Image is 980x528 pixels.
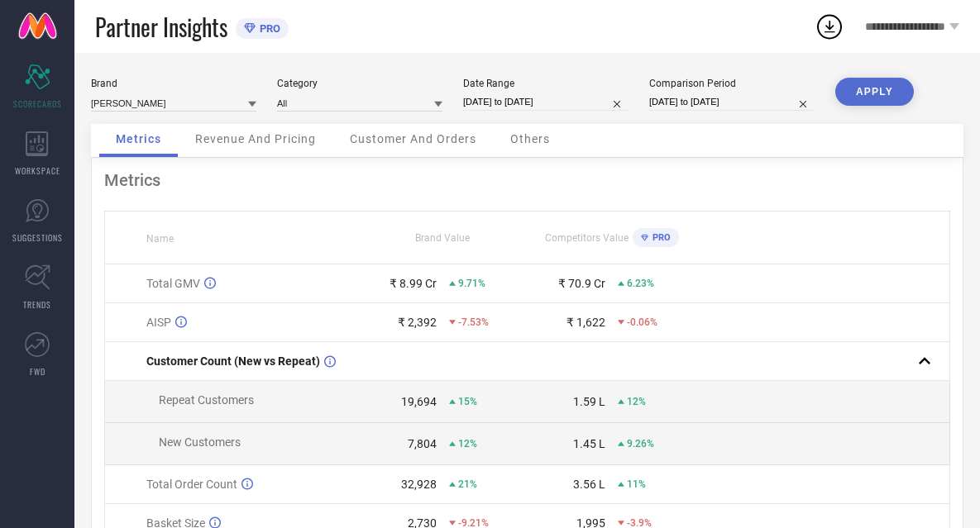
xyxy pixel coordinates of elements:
[648,232,671,243] span: PRO
[401,395,437,408] div: 19,694
[146,233,174,245] span: Name
[458,316,489,328] span: -7.53%
[627,316,657,328] span: -0.06%
[458,478,477,490] span: 21%
[146,354,320,368] span: Customer Count (New vs Repeat)
[256,22,280,35] span: PRO
[458,396,477,407] span: 15%
[116,132,161,145] span: Metrics
[13,98,62,110] span: SCORECARDS
[146,478,237,491] span: Total Order Count
[627,396,646,407] span: 12%
[835,78,914,106] button: APPLY
[510,132,550,145] span: Others
[195,132,316,145] span: Revenue And Pricing
[30,365,45,378] span: FWD
[573,395,605,408] div: 1.59 L
[398,316,437,329] div: ₹ 2,392
[463,78,629,89] div: Date Range
[390,277,437,290] div: ₹ 8.99 Cr
[545,232,629,244] span: Competitors Value
[573,478,605,491] div: 3.56 L
[104,170,950,190] div: Metrics
[463,93,629,111] input: Select date range
[12,231,63,244] span: SUGGESTIONS
[146,316,171,329] span: AISP
[401,478,437,491] div: 32,928
[458,438,477,450] span: 12%
[23,298,51,311] span: TRENDS
[15,164,60,177] span: WORKSPACE
[649,93,815,111] input: Select comparison period
[95,10,227,44] span: Partner Insights
[627,478,646,490] span: 11%
[159,435,241,449] span: New Customers
[566,316,605,329] div: ₹ 1,622
[91,78,256,89] div: Brand
[627,438,654,450] span: 9.26%
[159,393,254,407] span: Repeat Customers
[415,232,470,244] span: Brand Value
[146,277,200,290] span: Total GMV
[408,437,437,450] div: 7,804
[649,78,815,89] div: Comparison Period
[627,278,654,289] span: 6.23%
[458,278,485,289] span: 9.71%
[277,78,442,89] div: Category
[558,277,605,290] div: ₹ 70.9 Cr
[573,437,605,450] div: 1.45 L
[350,132,476,145] span: Customer And Orders
[815,12,844,41] div: Open download list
